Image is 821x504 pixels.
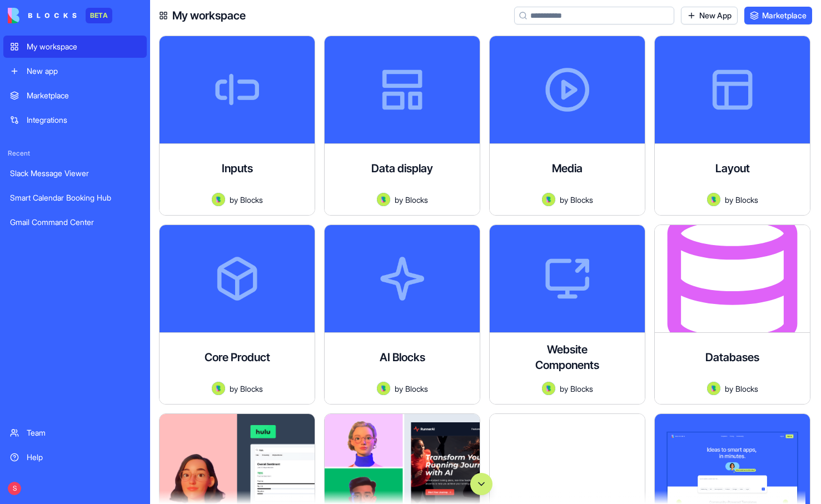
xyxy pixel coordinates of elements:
[3,211,147,233] a: Gmail Command Center
[86,8,112,23] div: BETA
[489,36,645,216] a: MediaAvatarbyBlocks
[27,41,140,52] div: My workspace
[3,36,147,58] a: My workspace
[395,194,403,206] span: by
[681,7,738,24] a: New App
[542,193,555,206] img: Avatar
[380,350,425,365] h4: AI Blocks
[405,383,428,395] span: Blocks
[324,224,480,405] a: AI BlocksAvatarbyBlocks
[240,194,263,206] span: Blocks
[205,350,270,365] h4: Core Product
[212,382,225,395] img: Avatar
[3,446,147,468] a: Help
[3,84,147,107] a: Marketplace
[240,383,263,395] span: Blocks
[654,224,810,405] a: DatabasesAvatarbyBlocks
[744,7,812,24] a: Marketplace
[377,193,390,206] img: Avatar
[8,482,21,495] span: S
[560,383,568,395] span: by
[10,192,140,203] div: Smart Calendar Booking Hub
[8,8,112,23] a: BETA
[27,452,140,463] div: Help
[523,342,612,373] h4: Website Components
[715,161,750,176] h4: Layout
[705,350,759,365] h4: Databases
[405,194,428,206] span: Blocks
[470,473,492,495] button: Scroll to bottom
[3,109,147,131] a: Integrations
[27,90,140,101] div: Marketplace
[725,383,733,395] span: by
[3,149,147,158] span: Recent
[371,161,433,176] h4: Data display
[654,36,810,216] a: LayoutAvatarbyBlocks
[570,383,593,395] span: Blocks
[395,383,403,395] span: by
[27,66,140,77] div: New app
[159,224,315,405] a: Core ProductAvatarbyBlocks
[3,60,147,82] a: New app
[377,382,390,395] img: Avatar
[8,8,77,23] img: logo
[707,382,720,395] img: Avatar
[27,427,140,438] div: Team
[735,383,758,395] span: Blocks
[10,168,140,179] div: Slack Message Viewer
[725,194,733,206] span: by
[735,194,758,206] span: Blocks
[27,114,140,126] div: Integrations
[489,224,645,405] a: Website ComponentsAvatarbyBlocks
[570,194,593,206] span: Blocks
[172,8,246,23] h4: My workspace
[159,36,315,216] a: InputsAvatarbyBlocks
[324,36,480,216] a: Data displayAvatarbyBlocks
[3,187,147,209] a: Smart Calendar Booking Hub
[3,162,147,184] a: Slack Message Viewer
[3,422,147,444] a: Team
[230,194,238,206] span: by
[212,193,225,206] img: Avatar
[707,193,720,206] img: Avatar
[222,161,253,176] h4: Inputs
[560,194,568,206] span: by
[542,382,555,395] img: Avatar
[230,383,238,395] span: by
[10,217,140,228] div: Gmail Command Center
[552,161,583,176] h4: Media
